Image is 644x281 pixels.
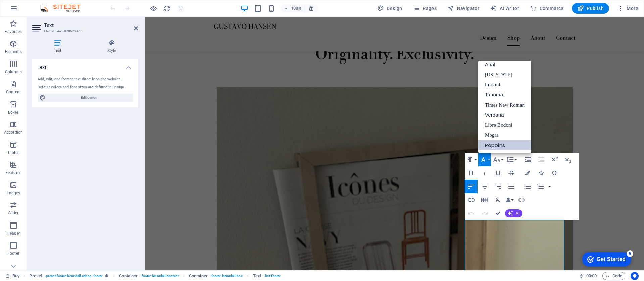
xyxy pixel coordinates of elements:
p: Features [5,170,21,175]
a: Times New Roman [478,100,531,110]
span: Code [605,272,622,280]
button: Redo (⌘⇧Z) [478,207,491,220]
button: Design [375,3,405,14]
button: Line Height [505,153,518,166]
p: Accordion [4,130,23,135]
button: Navigator [445,3,482,14]
button: Click here to leave preview mode and continue editing [149,4,157,12]
button: AI [505,209,522,217]
span: 00 00 [586,272,597,280]
span: Publish [577,5,604,12]
nav: breadcrumb [29,272,281,280]
p: Elements [5,49,22,54]
button: Clear Formatting [492,193,504,207]
button: Superscript [548,153,561,166]
span: AI [516,211,519,215]
span: Pages [413,5,437,12]
div: Get Started 5 items remaining, 0% complete [5,3,54,17]
button: Italic (⌘I) [478,166,491,180]
button: Insert Link [465,193,478,207]
button: Decrease Indent [535,153,548,166]
span: Commerce [530,5,564,12]
span: . preset-footer-heimdall-ashop .footer [45,272,103,280]
button: Subscript [562,153,575,166]
button: Usercentrics [631,272,639,280]
h6: 100% [291,4,302,12]
span: Click to select. Double-click to edit [253,272,261,280]
p: Header [7,231,20,236]
button: Code [602,272,625,280]
p: Favorites [5,29,22,34]
button: More [614,3,641,14]
button: HTML [515,193,528,207]
a: Mogra [478,130,531,140]
button: Insert Table [478,193,491,207]
button: Underline (⌘U) [492,166,504,180]
button: Commerce [527,3,566,14]
span: . footer-heimdall-content [141,272,179,280]
button: 100% [281,4,305,12]
div: Font Family [478,61,531,153]
button: Confirm (⌘+⏎) [492,207,504,220]
p: Boxes [8,110,19,115]
span: . list-footer [264,272,281,280]
a: Click to cancel selection. Double-click to open Pages [5,272,19,280]
span: More [617,5,638,12]
h2: Text [44,22,138,28]
p: Images [7,190,20,196]
button: Edit design [38,94,133,102]
h6: Session time [579,272,597,280]
button: Special Characters [548,166,561,180]
button: Ordered List [534,180,547,193]
button: Strikethrough [505,166,518,180]
a: Verdana [478,110,531,120]
button: Ordered List [547,180,552,193]
button: Align Right [492,180,504,193]
button: reload [163,4,171,12]
span: Edit design [48,94,131,102]
i: This element is a customizable preset [105,274,108,278]
span: Click to select. Double-click to edit [29,272,42,280]
button: Align Center [478,180,491,193]
button: Increase Indent [522,153,534,166]
button: Align Justify [505,180,518,193]
span: Click to select. Double-click to edit [119,272,138,280]
button: Font Family [478,153,491,166]
p: Columns [5,69,22,75]
p: Content [6,89,21,95]
h3: Element #ed-878623405 [44,28,125,34]
a: Arial [478,59,531,70]
a: Impact [478,80,531,90]
img: Editor Logo [39,4,89,12]
p: Tables [7,150,19,155]
h4: Style [86,40,138,54]
span: . footer-heimdall-box [210,272,243,280]
div: Add, edit, and format text directly on the website. [38,77,133,82]
p: Slider [8,210,19,216]
button: AI Writer [487,3,522,14]
button: Bold (⌘B) [465,166,478,180]
a: Poppins [478,140,531,150]
button: Undo (⌘Z) [465,207,478,220]
button: Paragraph Format [465,153,478,166]
div: 5 [50,1,56,8]
button: Data Bindings [505,193,514,207]
a: Tahoma [478,90,531,100]
h4: Text [32,40,86,54]
button: Publish [572,3,609,14]
a: Libre Bodoni [478,120,531,130]
span: Design [377,5,402,12]
p: Footer [7,251,19,256]
button: Align Left [465,180,478,193]
button: Colors [521,166,534,180]
button: Font Size [492,153,504,166]
div: Get Started [20,7,49,13]
span: Navigator [447,5,479,12]
a: Georgia [478,70,531,80]
span: : [591,273,592,278]
button: Icons [535,166,547,180]
h4: Text [32,59,138,71]
span: Click to select. Double-click to edit [189,272,208,280]
div: Default colors and font sizes are defined in Design. [38,85,133,90]
i: On resize automatically adjust zoom level to fit chosen device. [308,5,314,11]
